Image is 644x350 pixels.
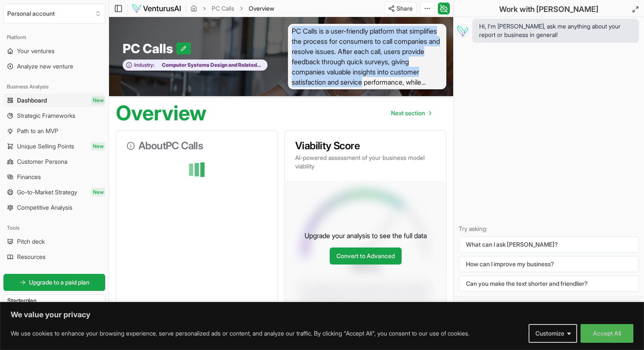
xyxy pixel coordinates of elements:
p: We value your privacy [11,310,633,320]
span: Pitch deck [17,237,45,246]
button: What can I ask [PERSON_NAME]? [459,236,639,253]
nav: pagination [384,105,438,122]
a: Your ventures [3,44,105,58]
span: Customer Persona [17,157,67,166]
a: Analyze new venture [3,60,105,73]
a: Go-to-Market StrategyNew [3,185,105,199]
a: Pitch deck [3,235,105,248]
a: Finances [3,170,105,184]
div: Business Analysis [3,80,105,94]
span: Path to an MVP [17,127,58,135]
a: Go to next page [384,105,438,122]
p: AI-powered assessment of your business model viability [295,154,436,171]
button: Industry:Computer Systems Design and Related Services [123,60,267,71]
button: Can you make the text shorter and friendlier? [459,276,639,292]
button: Accept All [581,324,633,343]
span: Industry: [134,62,155,68]
img: logo [132,3,181,14]
span: Share [397,4,413,13]
button: Share [384,2,417,15]
a: Resources [3,250,105,264]
a: DashboardNew [3,94,105,107]
span: Your ventures [17,47,55,55]
span: Dashboard [17,96,47,105]
p: We use cookies to enhance your browsing experience, serve personalized ads or content, and analyz... [11,328,469,339]
button: Select an organization [3,3,105,24]
h3: About PC Calls [126,141,267,151]
h3: Viability Score [295,141,436,151]
span: Analyze new venture [17,62,73,71]
span: Strategic Frameworks [17,111,75,120]
h3: Starter plan [7,296,101,305]
span: New [91,188,105,196]
span: Unique Selling Points [17,142,74,151]
p: Upgrade your analysis to see the full data [305,230,427,241]
span: Resources [17,253,46,261]
span: Computer Systems Design and Related Services [155,62,263,68]
span: Hi, I'm [PERSON_NAME], ask me anything about your report or business in general! [479,22,632,39]
span: PC Calls [123,41,176,56]
button: Customize [529,324,577,343]
nav: breadcrumb [190,4,274,13]
span: Competitive Analysis [17,203,72,212]
p: Try asking: [459,225,639,233]
a: Competitive Analysis [3,201,105,214]
span: Upgrade to a paid plan [29,278,89,287]
span: Finances [17,173,41,181]
span: New [91,142,105,151]
a: Strategic Frameworks [3,109,105,122]
img: Vera [455,24,469,37]
h1: Overview [116,103,207,123]
h2: Work with [PERSON_NAME] [499,3,598,15]
a: Convert to Advanced [330,248,402,265]
span: Go-to-Market Strategy [17,188,77,196]
a: Path to an MVP [3,124,105,138]
a: Unique Selling PointsNew [3,139,105,153]
span: Next section [391,109,425,117]
a: Customer Persona [3,155,105,168]
span: Overview [249,4,274,13]
div: Platform [3,31,105,44]
span: New [91,96,105,105]
a: Upgrade to a paid plan [3,274,105,291]
button: How can I improve my business? [459,256,639,272]
a: PC Calls [212,4,234,13]
div: Tools [3,221,105,235]
span: PC Calls is a user-friendly platform that simplifies the process for consumers to call companies ... [288,24,446,89]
